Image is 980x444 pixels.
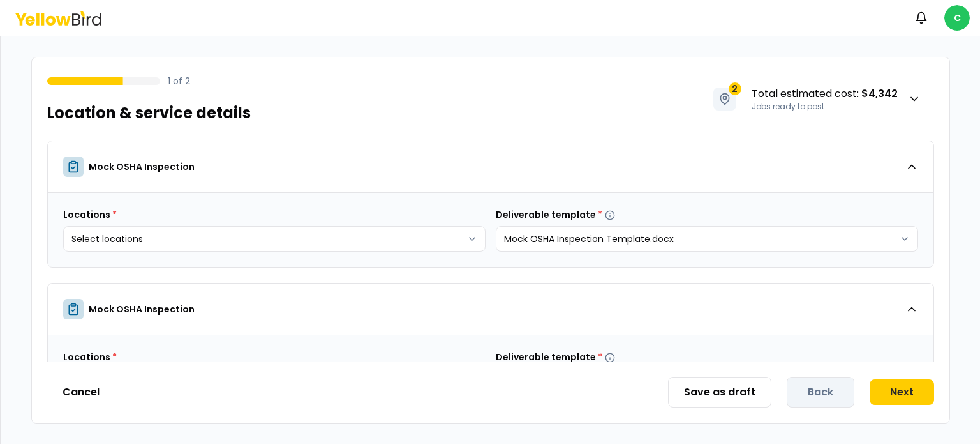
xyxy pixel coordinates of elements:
[89,303,195,316] p: Mock OSHA Inspection
[48,335,933,410] div: Mock OSHA Inspection
[47,103,251,123] h1: Location & service details
[504,233,674,245] span: Mock OSHA Inspection Template.docx
[168,75,190,88] p: 1 of 2
[729,82,741,95] span: 2
[63,208,117,221] label: Locations
[496,226,918,252] button: Mock OSHA Inspection Template.docx
[752,86,898,102] span: Total estimated cost :
[48,284,933,335] button: Mock OSHA Inspection
[700,73,934,125] button: 2Total estimated cost: $4,342Jobs ready to post
[48,192,933,267] div: Mock OSHA Inspection
[89,160,195,173] p: Mock OSHA Inspection
[861,86,898,101] strong: $4,342
[496,208,615,221] label: Deliverable template
[71,233,143,245] span: Select locations
[496,351,615,364] label: Deliverable template
[752,102,824,112] span: Jobs ready to post
[63,351,117,364] label: Locations
[944,5,970,31] span: C
[47,379,115,405] button: Cancel
[668,377,771,408] button: Save as draft
[63,226,486,252] button: Select locations
[870,379,934,405] button: Next
[48,141,933,192] button: Mock OSHA Inspection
